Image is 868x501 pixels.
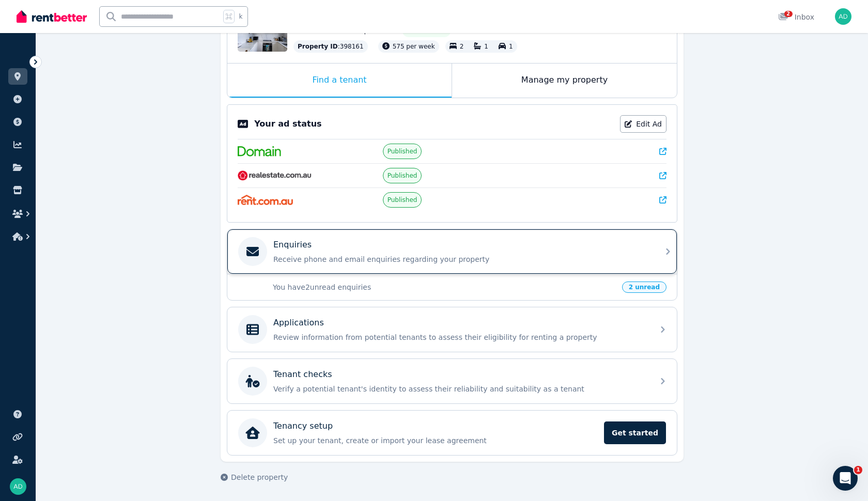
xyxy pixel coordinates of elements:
[604,421,666,444] span: Get started
[239,12,242,21] span: k
[231,472,288,482] span: Delete property
[227,229,677,274] a: EnquiriesReceive phone and email enquiries regarding your property
[221,472,288,482] button: Delete property
[393,43,435,50] span: 575 per week
[273,384,647,394] p: Verify a potential tenant's identity to assess their reliability and suitability as a tenant
[833,466,858,491] iframe: Intercom live chat
[227,411,677,455] a: Tenancy setupSet up your tenant, create or import your lease agreementGet started
[273,254,647,264] p: Receive phone and email enquiries regarding your property
[238,170,312,181] img: RealEstate.com.au
[238,195,293,205] img: Rent.com.au
[778,12,814,22] div: Inbox
[273,368,332,381] p: Tenant checks
[298,42,338,51] span: Property ID
[10,478,26,495] img: Ajit DANGAL
[273,317,324,329] p: Applications
[273,435,598,446] p: Set up your tenant, create or import your lease agreement
[273,239,312,251] p: Enquiries
[620,115,667,133] a: Edit Ad
[254,118,321,130] p: Your ad status
[509,43,513,50] span: 1
[273,420,333,432] p: Tenancy setup
[388,147,417,155] span: Published
[293,40,368,53] div: : 398161
[227,64,452,98] div: Find a tenant
[238,146,281,156] img: Domain.com.au
[388,171,417,180] span: Published
[273,282,616,292] p: You have 2 unread enquiries
[227,307,677,352] a: ApplicationsReview information from potential tenants to assess their eligibility for renting a p...
[460,43,464,50] span: 2
[452,64,677,98] div: Manage my property
[784,11,793,17] span: 2
[388,196,417,204] span: Published
[273,332,647,342] p: Review information from potential tenants to assess their eligibility for renting a property
[484,43,488,50] span: 1
[227,359,677,403] a: Tenant checksVerify a potential tenant's identity to assess their reliability and suitability as ...
[854,466,862,474] span: 1
[622,281,667,293] span: 2 unread
[835,8,851,25] img: Ajit DANGAL
[17,9,87,24] img: RentBetter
